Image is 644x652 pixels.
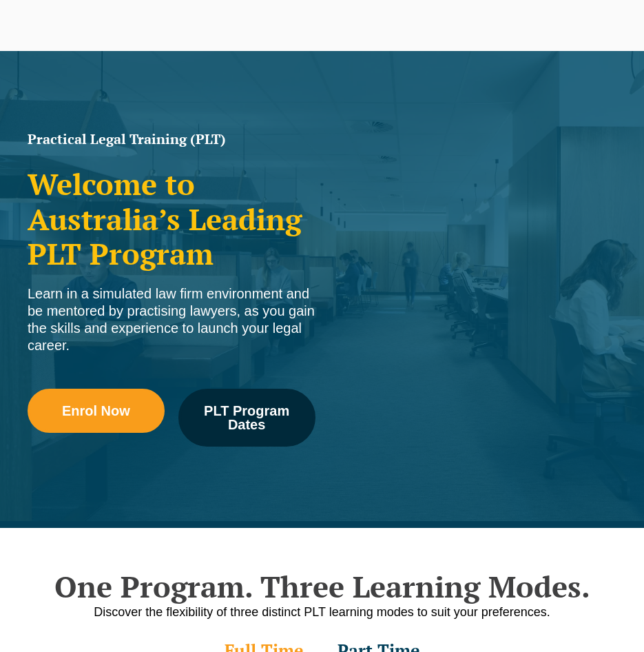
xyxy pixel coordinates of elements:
div: Learn in a simulated law firm environment and be mentored by practising lawyers, as you gain the ... [28,285,315,354]
span: PLT Program Dates [188,404,306,431]
h2: Welcome to Australia’s Leading PLT Program [28,167,315,271]
a: PLT Program Dates [178,389,315,447]
span: Enrol Now [62,404,130,418]
h1: Practical Legal Training (PLT) [28,132,315,146]
a: Enrol Now [28,389,165,433]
